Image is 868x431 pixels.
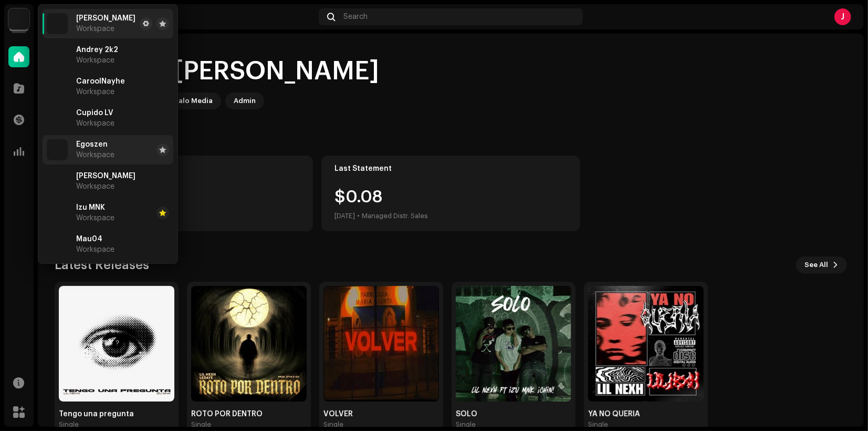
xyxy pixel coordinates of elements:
h3: Latest Releases [55,256,149,273]
img: 4d5a508c-c80f-4d99-b7fb-82554657661d [47,76,68,97]
div: ROTO POR DENTRO [191,410,307,418]
img: 2d59e9b6-a8a1-4200-af50-194d4780deee [456,286,571,402]
img: 4d5a508c-c80f-4d99-b7fb-82554657661d [47,108,68,129]
span: Egoszen [76,140,108,149]
div: Balance [68,165,300,173]
img: ec3f64ee-caad-4300-9d71-c277c754b988 [323,286,439,402]
span: Workspace [76,214,114,222]
span: CaroolNayhe [76,77,125,86]
div: Last Statement [334,165,567,173]
div: • [357,210,360,222]
div: [DATE] [334,210,355,222]
span: Workspace [76,119,114,128]
div: Admin [234,95,256,107]
img: 4d5a508c-c80f-4d99-b7fb-82554657661d [47,234,68,255]
re-o-card-value: Balance [55,156,313,231]
div: Last update on [DATE] [68,210,300,222]
span: Mau04 [76,235,102,243]
span: Search [343,13,368,21]
img: 400da221-2132-41d1-b32f-edc3e777835d [191,286,307,402]
span: Izu MNK [76,203,105,212]
span: Cupido LV [76,109,113,117]
button: See All [796,256,847,273]
div: YA NO QUERIA [588,410,704,418]
img: 4d5a508c-c80f-4d99-b7fb-82554657661d [47,45,68,66]
div: Single [456,420,476,429]
div: Hi, [PERSON_NAME] [134,55,379,88]
span: Andrey 2k2 [76,46,118,54]
span: Workspace [76,25,114,33]
re-o-card-value: Last Statement [321,156,580,231]
span: Workspace [76,182,114,191]
span: See All [804,254,828,275]
img: 03b8d071-78c3-4908-9f2b-1aae6c4efa8c [588,286,704,402]
img: 4d5a508c-c80f-4d99-b7fb-82554657661d [47,13,68,34]
img: 4d5a508c-c80f-4d99-b7fb-82554657661d [47,139,68,160]
div: Single [588,420,608,429]
div: SOLO [456,410,571,418]
div: Single [323,420,343,429]
div: Home [50,13,315,21]
div: Single [191,420,211,429]
span: Workspace [76,56,114,65]
div: Managed Distr. Sales [362,210,428,222]
div: Calientalo Media [153,95,213,107]
div: J [834,8,851,25]
span: ELEUCK [76,172,135,180]
span: Workspace [76,245,114,254]
img: 9d4ab5d3-ffae-4785-ba85-f8b7b43a57ea [59,286,174,402]
div: Single [59,420,79,429]
img: 4d5a508c-c80f-4d99-b7fb-82554657661d [47,202,68,223]
span: Workspace [76,88,114,96]
img: 4d5a508c-c80f-4d99-b7fb-82554657661d [8,8,29,29]
img: 4d5a508c-c80f-4d99-b7fb-82554657661d [47,171,68,192]
div: VOLVER [323,410,439,418]
span: Workspace [76,151,114,159]
div: Tengo una pregunta [59,410,174,418]
span: Lil Nexh [76,14,135,23]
